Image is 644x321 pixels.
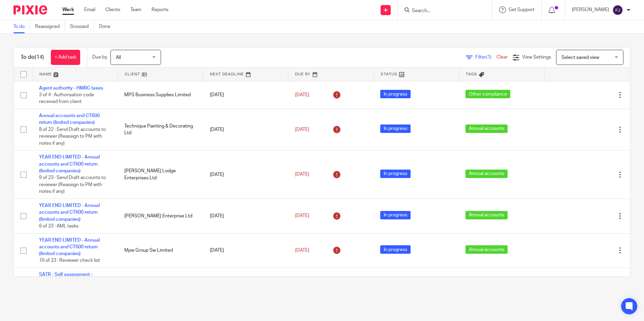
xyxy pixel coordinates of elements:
a: Snoozed [70,20,94,33]
span: In progress [380,90,411,98]
span: [DATE] [295,214,309,218]
a: Clients [105,6,120,13]
a: SATR - Self assessment - Personal tax return 24/25 [39,272,93,284]
span: (1) [486,55,491,60]
a: YEAR END LIMITED - Annual accounts and CT600 return (limited companies) [39,203,100,222]
td: MPS Business Supplies Limited [118,81,203,109]
a: YEAR END LIMITED - Annual accounts and CT600 return (limited companies) [39,238,100,256]
h1: To do [21,54,44,61]
a: Annual accounts and CT600 return (limited companies) [39,113,100,125]
span: Annual accounts [465,124,508,133]
td: Technique Painting & Decorating Ltd [118,109,203,150]
td: [PERSON_NAME] Lodge Enterprises Ltd [118,150,203,199]
span: Annual accounts [465,245,508,254]
a: Agent authority - HMRC taxes [39,86,103,91]
img: Pixie [13,5,47,14]
span: In progress [380,245,411,254]
a: Reassigned [35,20,65,33]
td: [DATE] [203,150,288,199]
td: [DATE] [203,233,288,268]
a: Work [62,6,74,13]
span: [DATE] [295,127,309,132]
td: [PERSON_NAME] [118,268,203,309]
td: [DATE] [203,81,288,109]
td: [PERSON_NAME] Enterprise Ltd [118,199,203,234]
span: (14) [35,55,44,60]
span: In progress [380,170,411,178]
span: 3 of 4 · Authorisation code received from client [39,93,94,104]
a: Done [99,20,116,33]
td: [DATE] [203,268,288,309]
td: [DATE] [203,109,288,150]
span: Get Support [509,7,535,12]
span: Tags [466,72,477,76]
span: Annual accounts [465,211,508,219]
span: All [116,55,121,60]
span: 6 of 23 · AML tasks [39,224,78,228]
p: Due by [92,54,107,61]
span: Select saved view [561,55,599,60]
a: Clear [496,55,508,60]
a: Email [84,6,95,13]
img: svg%3E [612,5,623,15]
span: [DATE] [295,93,309,97]
span: 10 of 23 · Reviewer check list [39,258,100,263]
p: [PERSON_NAME] [572,6,609,13]
td: Mpw Group Sw Limited [118,233,203,268]
span: [DATE] [295,172,309,177]
span: View Settings [522,55,551,60]
span: 8 of 22 · Send Draft accounts to reviewer (Reassign to PM with notes if any) [39,127,106,146]
td: [DATE] [203,199,288,234]
span: Filter [475,55,496,60]
a: YEAR END LIMITED - Annual accounts and CT600 return (limited companies) [39,155,100,173]
a: Reports [152,6,168,13]
span: [DATE] [295,248,309,253]
span: In progress [380,211,411,219]
a: Team [130,6,141,13]
span: Annual accounts [465,170,508,178]
input: Search [411,8,472,14]
a: To do [13,20,30,33]
span: Other compliance [465,90,510,98]
span: In progress [380,124,411,133]
span: 9 of 23 · Send Draft accounts to reviewer (Reassign to PM with notes if any) [39,176,106,194]
a: + Add task [51,50,80,65]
